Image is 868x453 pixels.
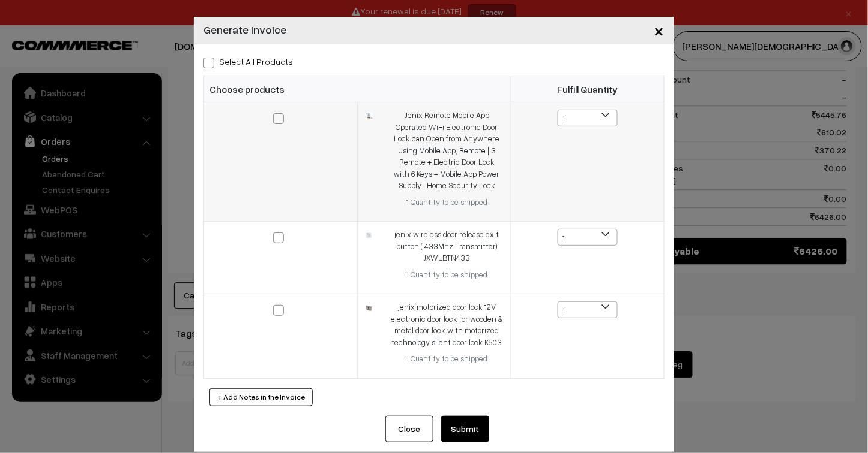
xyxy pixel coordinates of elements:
div: jenix wireless door release exit button ( 433Mhz Transmitter) JXWLBTN433 [391,229,503,264]
h4: Generate Invoice [203,22,286,38]
span: 1 [558,110,618,126]
th: Fulfill Quantity [511,76,665,102]
span: 1 [558,229,618,246]
th: Choose products [204,76,511,102]
button: Close [645,12,674,49]
div: 1 Quantity to be shipped [391,197,503,209]
span: × [654,19,665,41]
span: 1 [558,302,617,319]
img: 1675255202938525a55cde-c98e-49a1-bed6-5ec7b7719885.jpg [365,232,373,239]
div: jenix motorized door lock 12V electronic door lock for wooden & metal door lock with motorized te... [391,301,503,348]
span: 1 [558,301,618,318]
div: 1 Quantity to be shipped [391,269,503,281]
button: Close [385,416,433,442]
span: 1 [558,229,617,246]
img: 1663058303876161Z0cRsUIyS_SL1500_.jpg [365,113,373,120]
label: Select all Products [203,55,293,68]
button: + Add Notes in the Invoice [209,388,313,406]
button: Submit [441,416,489,442]
div: 1 Quantity to be shipped [391,353,503,365]
img: 16680645041396jenix-motorised-door-lock.jpg [365,304,373,312]
div: Jenix Remote Mobile App Operated WiFi Electronic Door Lock can Open from Anywhere Using Mobile Ap... [391,110,503,192]
span: 1 [558,110,617,127]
